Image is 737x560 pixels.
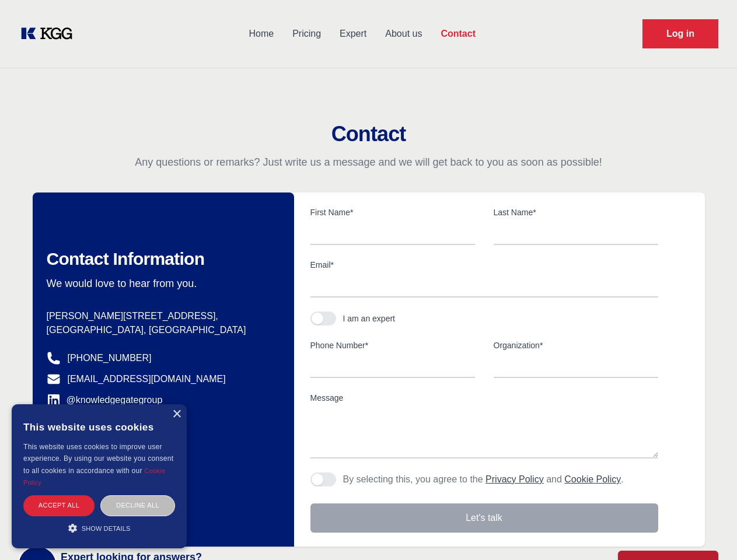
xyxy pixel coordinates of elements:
div: Decline all [100,495,175,516]
label: Message [310,392,658,404]
p: [GEOGRAPHIC_DATA], [GEOGRAPHIC_DATA] [47,323,275,337]
span: Show details [82,525,131,532]
a: Home [239,19,283,49]
label: Last Name* [494,206,658,218]
a: Pricing [283,19,330,49]
label: Phone Number* [310,339,475,351]
h2: Contact [14,123,723,146]
a: Contact [431,19,485,49]
button: Let's talk [310,503,658,533]
a: [PHONE_NUMBER] [68,351,152,365]
a: Request Demo [642,19,718,48]
label: Email* [310,259,658,271]
label: Organization* [494,339,658,351]
h2: Contact Information [47,249,275,269]
div: Close [172,410,181,419]
a: Cookie Policy [23,467,166,486]
div: I am an expert [343,313,396,324]
p: [PERSON_NAME][STREET_ADDRESS], [47,309,275,323]
div: This website uses cookies [23,413,175,441]
a: Cookie Policy [564,474,621,484]
a: About us [376,19,431,49]
a: Expert [330,19,376,49]
p: By selecting this, you agree to the and . [343,473,624,487]
p: Any questions or remarks? Just write us a message and we will get back to you as soon as possible! [14,155,723,169]
a: KOL Knowledge Platform: Talk to Key External Experts (KEE) [19,24,82,43]
div: Show details [23,522,175,534]
div: Accept all [23,495,95,516]
a: @knowledgegategroup [47,393,163,407]
a: [EMAIL_ADDRESS][DOMAIN_NAME] [68,372,226,386]
span: This website uses cookies to improve user experience. By using our website you consent to all coo... [23,443,173,475]
a: Privacy Policy [485,474,544,484]
label: First Name* [310,206,475,218]
p: We would love to hear from you. [47,276,275,290]
iframe: Chat Widget [679,504,737,560]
